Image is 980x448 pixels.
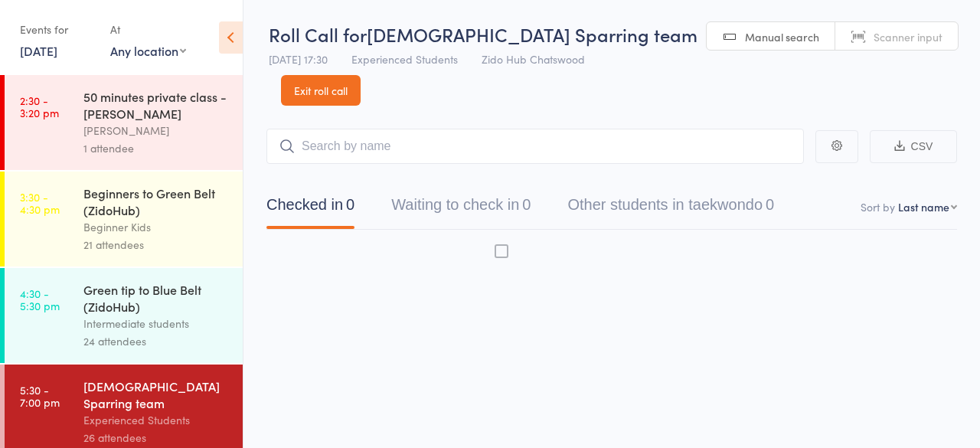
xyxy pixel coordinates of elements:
[83,218,230,236] div: Beginner Kids
[870,130,957,163] button: CSV
[83,332,230,350] div: 24 attendees
[83,122,230,139] div: [PERSON_NAME]
[874,29,942,44] span: Scanner input
[5,75,243,170] a: 2:30 -3:20 pm50 minutes private class - [PERSON_NAME][PERSON_NAME]1 attendee
[346,196,354,213] div: 0
[367,21,697,47] span: [DEMOGRAPHIC_DATA] Sparring team
[266,188,354,229] button: Checked in0
[83,185,230,218] div: Beginners to Green Belt (ZidoHub)
[861,199,895,214] label: Sort by
[391,188,531,229] button: Waiting to check in0
[83,281,230,315] div: Green tip to Blue Belt (ZidoHub)
[20,191,60,215] time: 3:30 - 4:30 pm
[20,287,60,312] time: 4:30 - 5:30 pm
[20,42,57,59] a: [DATE]
[83,378,230,411] div: [DEMOGRAPHIC_DATA] Sparring team
[567,188,774,229] button: Other students in taekwondo0
[83,88,230,122] div: 50 minutes private class - [PERSON_NAME]
[482,51,585,67] span: Zido Hub Chatswood
[269,51,328,67] span: [DATE] 17:30
[20,384,60,408] time: 5:30 - 7:00 pm
[83,411,230,429] div: Experienced Students
[266,129,804,164] input: Search by name
[766,196,774,213] div: 0
[269,21,367,47] span: Roll Call for
[83,236,230,253] div: 21 attendees
[745,29,819,44] span: Manual search
[5,268,243,363] a: 4:30 -5:30 pmGreen tip to Blue Belt (ZidoHub)Intermediate students24 attendees
[83,315,230,332] div: Intermediate students
[898,199,949,214] div: Last name
[83,139,230,157] div: 1 attendee
[83,429,230,446] div: 26 attendees
[110,17,186,42] div: At
[522,196,531,213] div: 0
[351,51,458,67] span: Experienced Students
[5,172,243,267] a: 3:30 -4:30 pmBeginners to Green Belt (ZidoHub)Beginner Kids21 attendees
[20,94,59,119] time: 2:30 - 3:20 pm
[20,17,95,42] div: Events for
[281,75,361,106] a: Exit roll call
[110,42,186,59] div: Any location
